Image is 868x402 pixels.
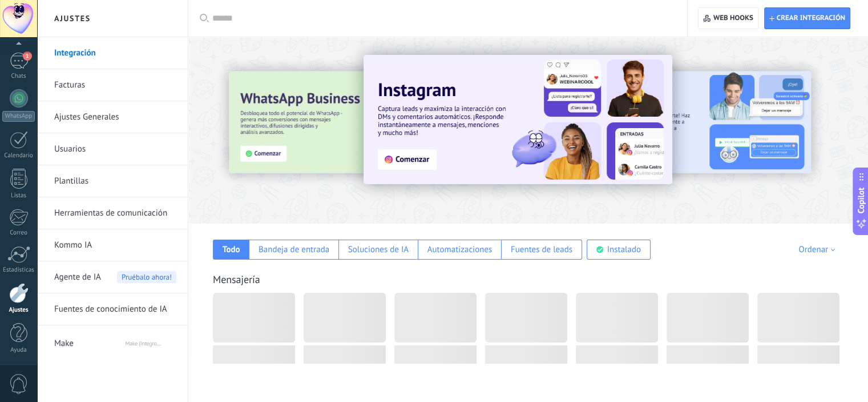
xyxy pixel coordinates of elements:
a: Fuentes de conocimiento de IA [54,293,176,325]
a: Integración [54,37,176,69]
div: Ordenar [798,244,839,255]
li: Fuentes de conocimiento de IA [37,293,188,325]
li: Plantillas [37,165,188,197]
img: Slide 3 [229,71,472,173]
span: Crear integración [777,14,845,23]
li: Ajustes Generales [37,101,188,133]
div: Ajustes [2,307,35,314]
div: Chats [2,73,35,80]
div: Automatizaciones [427,244,492,255]
div: Ayuda [2,347,35,354]
li: Facturas [37,69,188,101]
a: MakeMake (Integromat) por [PERSON_NAME] [54,328,176,355]
img: Slide 1 [364,55,672,184]
span: Web hooks [713,14,753,23]
li: Usuarios [37,133,188,165]
div: Soluciones de IA [348,244,409,255]
li: Integración [37,37,188,69]
div: Bandeja de entrada [259,244,329,255]
div: Instalado [607,244,641,255]
img: Slide 2 [568,71,811,173]
div: WhatsApp [2,111,35,122]
a: Plantillas [54,165,176,197]
span: Agente de IA [54,261,101,293]
a: Agente de IAPruébalo ahora! [54,261,176,293]
li: Kommo IA [37,229,188,261]
button: Web hooks [698,7,758,29]
span: Copilot [855,187,867,213]
a: Usuarios [54,133,176,165]
li: Make [37,325,188,357]
div: Fuentes de leads [511,244,572,255]
a: Ajustes Generales [54,101,176,133]
li: Agente de IA [37,261,188,293]
span: Pruébalo ahora! [117,271,176,283]
button: Crear integración [764,7,850,29]
li: Herramientas de comunicación [37,197,188,229]
span: 1 [23,51,32,61]
a: Herramientas de comunicación [54,197,176,229]
span: Make (Integromat) por [PERSON_NAME] [126,328,176,355]
div: Todo [223,244,240,255]
a: Kommo IA [54,229,176,261]
div: Correo [2,229,35,237]
a: Mensajería [213,273,260,286]
div: Estadísticas [2,266,35,274]
span: Make [54,328,124,355]
a: Facturas [54,69,176,101]
div: Calendario [2,152,35,160]
div: Listas [2,192,35,200]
